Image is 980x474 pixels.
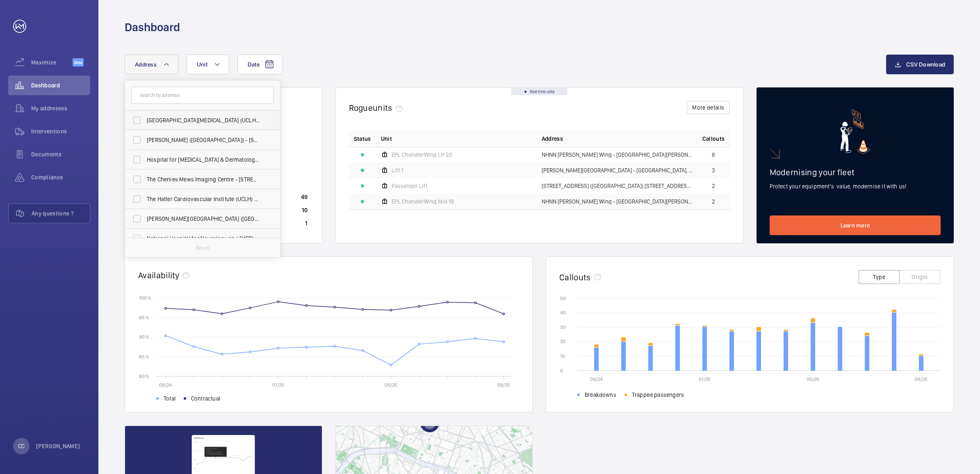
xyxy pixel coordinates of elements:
[886,55,954,74] button: CSV Download
[139,295,151,300] text: 100 %
[712,167,715,173] span: 3
[542,199,693,204] span: NHNN [PERSON_NAME] Wing - [GEOGRAPHIC_DATA][PERSON_NAME], [STREET_ADDRESS],
[560,324,566,330] text: 30
[859,270,900,284] button: Type
[31,58,73,66] span: Maximize
[18,442,25,450] p: CC
[590,376,603,382] text: 09/24
[511,88,567,95] div: Real time data
[585,391,616,399] span: Breakdowns
[840,109,870,154] img: marketing-card.svg
[699,376,711,382] text: 01/25
[147,175,260,183] span: The Chenies Mews Imaging Centre - [STREET_ADDRESS]
[139,314,149,320] text: 95 %
[32,209,90,218] span: Any questions ?
[381,135,392,143] span: Unit
[147,116,260,124] span: [GEOGRAPHIC_DATA][MEDICAL_DATA] (UCLH) - [PERSON_NAME][GEOGRAPHIC_DATA]
[197,61,207,68] span: Unit
[560,310,566,316] text: 40
[712,152,715,158] span: 6
[632,391,684,399] span: Trapped passengers
[31,104,90,112] span: My addresses
[31,150,90,158] span: Documents
[302,206,308,214] p: 10
[373,103,406,113] span: units
[147,195,260,203] span: The Hatter Cardiovascular Institute (UCLH) - [STREET_ADDRESS]
[349,103,406,113] h2: Rogue
[559,272,591,282] h2: Callouts
[712,183,715,189] span: 2
[392,167,403,173] span: Lift 1
[770,182,941,190] p: Protect your equipment's value, modernise it with us!
[125,55,178,74] button: Address
[354,135,371,143] p: Status
[542,167,693,173] span: [PERSON_NAME][GEOGRAPHIC_DATA] - [GEOGRAPHIC_DATA], [STREET_ADDRESS][PERSON_NAME],
[392,152,452,158] span: EPL ChandlerWing LH 20
[899,270,940,284] button: Origin
[191,394,220,403] span: Contractual
[196,244,210,252] p: Reset
[139,354,149,360] text: 85 %
[770,167,941,177] h2: Modernising your fleet
[147,215,260,223] span: [PERSON_NAME][GEOGRAPHIC_DATA] ([GEOGRAPHIC_DATA]) - [STREET_ADDRESS][PERSON_NAME]
[906,61,945,68] span: CSV Download
[712,199,715,204] span: 2
[497,382,510,388] text: 09/25
[392,199,454,204] span: EPL ChandlerWing Mid 19
[560,295,566,301] text: 50
[139,334,149,340] text: 90 %
[187,55,229,74] button: Unit
[687,101,729,114] button: More details
[301,193,308,201] p: 49
[560,353,565,359] text: 10
[147,234,260,243] span: National Hospital for Neurology and [MEDICAL_DATA] - [STREET_ADDRESS]
[31,81,90,89] span: Dashboard
[560,339,565,344] text: 20
[807,376,819,382] text: 05/25
[702,135,725,143] span: Callouts
[915,376,928,382] text: 09/25
[36,442,80,450] p: [PERSON_NAME]
[131,87,274,104] input: Search by address
[392,183,427,189] span: Passenger Lift
[542,135,563,143] span: Address
[135,61,157,68] span: Address
[770,215,941,235] a: Learn more
[31,173,90,181] span: Compliance
[542,183,693,189] span: [STREET_ADDRESS] ([GEOGRAPHIC_DATA]) [STREET_ADDRESS],
[272,382,284,388] text: 01/25
[560,368,563,373] text: 0
[147,136,260,144] span: [PERSON_NAME] ([GEOGRAPHIC_DATA]) - [STREET_ADDRESS]
[305,219,308,227] p: 1
[31,127,90,135] span: Interventions
[139,373,149,379] text: 80 %
[164,394,175,403] span: Total
[159,382,172,388] text: 09/24
[385,382,397,388] text: 05/25
[248,61,260,68] span: Date
[542,152,693,158] span: NHNN [PERSON_NAME] Wing - [GEOGRAPHIC_DATA][PERSON_NAME], [STREET_ADDRESS],
[73,58,84,66] span: Beta
[147,156,260,164] span: Hospital for [MEDICAL_DATA] & Dermatology (UCLH) - [GEOGRAPHIC_DATA], [GEOGRAPHIC_DATA]
[237,55,283,74] button: Date
[138,270,180,280] h2: Availability
[125,20,180,35] h1: Dashboard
